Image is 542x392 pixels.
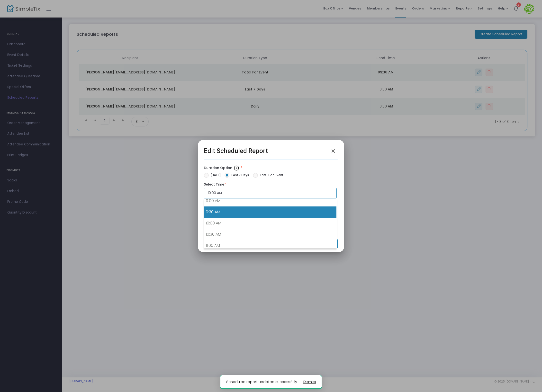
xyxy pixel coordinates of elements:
a: 10:30 AM [204,229,336,240]
p: Scheduled report updated successfully [226,378,300,386]
span: Total For Event [258,173,283,178]
a: 9:00 AM [204,195,336,206]
a: 10:00 AM [204,218,336,229]
a: 11:00 AM [204,240,336,251]
span: [DATE] [209,173,221,178]
input: Select Time [204,188,337,198]
a: 9:30 AM [204,206,336,218]
span: Last 7 Days [229,173,249,178]
h2: Edit Scheduled Report [204,147,268,155]
label: Select Time [204,182,337,187]
mat-icon: close [330,148,336,154]
label: Duration Option [204,164,337,172]
button: dismiss [303,378,316,386]
img: question-mark [234,166,239,170]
